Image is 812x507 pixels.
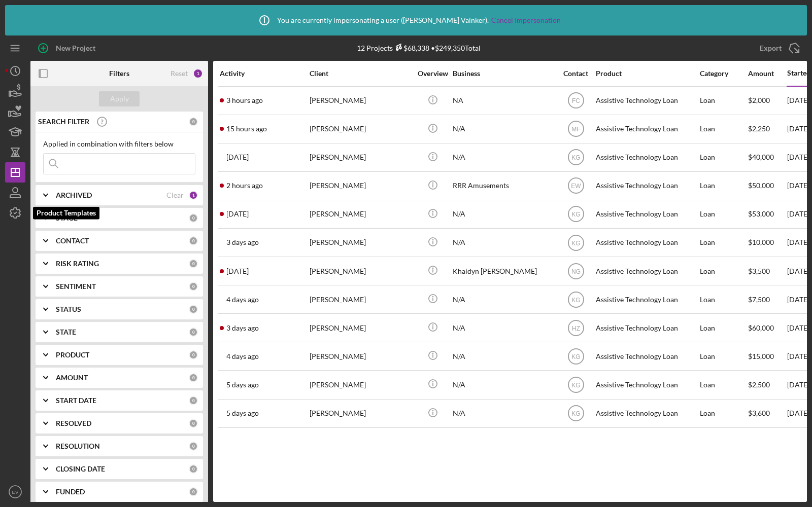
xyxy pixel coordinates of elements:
text: KG [571,239,580,246]
span: $3,600 [748,409,770,417]
div: 0 [189,305,198,314]
div: N/A [453,371,554,398]
div: [PERSON_NAME] [310,144,411,171]
b: SEARCH FILTER [38,118,89,126]
text: KG [571,296,580,303]
span: $2,500 [748,380,770,389]
div: 0 [189,396,198,405]
span: $50,000 [748,181,774,190]
div: Assistive Technology Loan [596,116,697,142]
div: New Project [56,38,95,58]
text: NG [571,268,581,275]
div: Assistive Technology Loan [596,201,697,228]
div: N/A [453,144,554,171]
div: N/A [453,286,554,313]
div: [PERSON_NAME] [310,314,411,341]
text: KG [571,410,580,417]
text: KG [571,353,580,360]
button: EV [5,482,25,502]
div: 0 [189,464,198,474]
div: N/A [453,343,554,370]
span: $53,000 [748,209,774,218]
div: 0 [189,117,198,126]
div: 1 [189,191,198,200]
div: 12 Projects • $249,350 Total [357,44,481,52]
div: [PERSON_NAME] [310,286,411,313]
text: HZ [572,324,580,332]
div: Activity [220,69,309,78]
div: Assistive Technology Loan [596,371,697,398]
span: $7,500 [748,295,770,304]
text: FC [572,97,580,104]
div: N/A [453,229,554,256]
time: 2025-08-30 03:10 [226,409,259,417]
b: RESOLUTION [56,442,100,450]
span: $40,000 [748,153,774,161]
b: CONTACT [56,237,89,245]
div: Assistive Technology Loan [596,286,697,313]
b: AMOUNT [56,374,88,382]
div: Reset [171,69,188,78]
div: $68,338 [393,44,429,52]
div: 0 [189,373,198,382]
div: Loan [700,400,747,427]
time: 2025-09-01 23:21 [226,267,249,275]
div: Applied in combination with filters below [43,140,195,148]
div: Assistive Technology Loan [596,314,697,341]
div: 0 [189,259,198,268]
time: 2025-08-30 04:25 [226,381,259,389]
text: KG [571,154,580,161]
div: 1 [193,68,203,79]
time: 2025-08-30 14:55 [226,352,259,360]
div: Assistive Technology Loan [596,343,697,370]
b: SENTIMENT [56,282,96,291]
span: $15,000 [748,352,774,360]
div: Loan [700,87,747,114]
span: $2,000 [748,96,770,104]
div: [PERSON_NAME] [310,258,411,284]
div: [PERSON_NAME] [310,172,411,199]
div: 0 [189,442,198,451]
div: Assistive Technology Loan [596,87,697,114]
div: [PERSON_NAME] [310,116,411,142]
b: ARCHIVED [56,191,92,199]
div: Khaidyn [PERSON_NAME] [453,258,554,284]
time: 2025-08-31 18:31 [226,238,259,246]
div: Client [310,69,411,78]
b: START DATE [56,396,96,405]
text: KG [571,211,580,218]
div: RRR Amusements [453,172,554,199]
div: Loan [700,343,747,370]
div: Loan [700,201,747,228]
div: [PERSON_NAME] [310,371,411,398]
b: FUNDED [56,488,85,496]
text: EW [571,183,581,190]
div: Export [760,38,782,58]
b: CLOSING DATE [56,465,105,473]
div: Assistive Technology Loan [596,400,697,427]
div: [PERSON_NAME] [310,343,411,370]
div: [PERSON_NAME] [310,400,411,427]
span: $10,000 [748,238,774,246]
div: Apply [110,91,129,106]
div: Loan [700,258,747,284]
div: Contact [557,69,595,78]
div: [PERSON_NAME] [310,229,411,256]
div: N/A [453,116,554,142]
div: You are currently impersonating a user ( [PERSON_NAME] Vainker ). [252,8,561,33]
button: New Project [30,38,106,58]
div: N/A [453,400,554,427]
div: 0 [189,487,198,496]
div: 0 [189,350,198,359]
div: Clear [166,191,184,199]
div: N/A [453,201,554,228]
div: N/A [453,314,554,341]
div: Started [787,69,810,77]
b: STAGE [56,214,78,222]
div: Category [700,69,747,78]
div: 0 [189,419,198,428]
button: Export [750,38,807,58]
b: STATE [56,328,76,336]
div: Loan [700,314,747,341]
b: Filters [109,69,129,78]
